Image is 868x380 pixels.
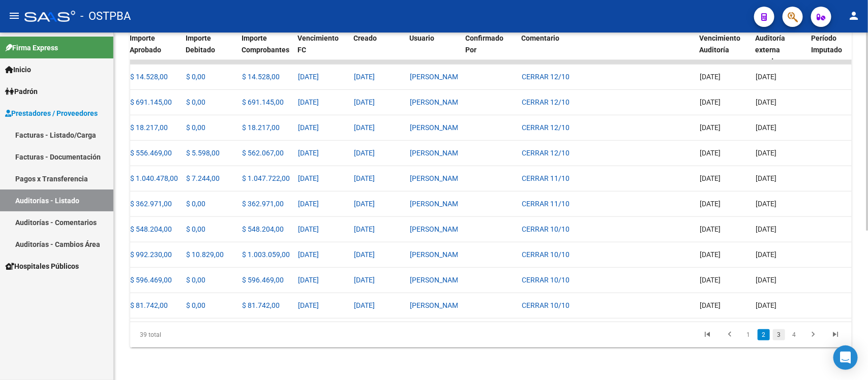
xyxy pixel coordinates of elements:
[756,149,776,157] span: [DATE]
[522,250,570,259] span: CERRAR 10/10
[700,123,721,132] span: [DATE]
[238,27,294,72] datatable-header-cell: Importe Comprobantes
[298,123,319,132] span: [DATE]
[700,98,721,106] span: [DATE]
[700,174,721,182] span: [DATE]
[410,301,464,309] span: [PERSON_NAME]
[696,27,752,72] datatable-header-cell: Vencimiento Auditoría
[522,98,570,106] span: CERRAR 12/10
[354,73,375,81] span: [DATE]
[130,174,178,182] span: $ 1.040.478,00
[720,329,739,340] a: go to previous page
[522,34,560,42] span: Comentario
[522,225,570,233] span: CERRAR 10/10
[186,149,220,157] span: $ 5.598,00
[756,73,776,81] span: [DATE]
[700,149,721,157] span: [DATE]
[698,329,717,340] a: go to first page
[522,73,570,81] span: CERRAR 12/10
[354,276,375,284] span: [DATE]
[812,34,843,54] span: Período Imputado
[298,225,319,233] span: [DATE]
[741,326,756,343] li: page 1
[756,225,776,233] span: [DATE]
[186,200,205,208] span: $ 0,00
[242,34,290,54] span: Importe Comprobantes
[700,225,721,233] span: [DATE]
[410,73,464,81] span: [PERSON_NAME]
[700,34,741,54] span: Vencimiento Auditoría
[130,98,172,106] span: $ 691.145,00
[522,174,570,182] span: CERRAR 11/10
[242,123,280,132] span: $ 18.217,00
[826,329,845,340] a: go to last page
[242,149,284,157] span: $ 562.067,00
[742,329,755,340] a: 1
[354,301,375,309] span: [DATE]
[700,276,721,284] span: [DATE]
[522,276,570,284] span: CERRAR 10/10
[298,98,319,106] span: [DATE]
[522,301,570,309] span: CERRAR 10/10
[410,250,464,259] span: [PERSON_NAME]
[807,27,853,72] datatable-header-cell: Período Imputado
[752,27,807,72] datatable-header-cell: Auditoría externa creada
[182,27,238,72] datatable-header-cell: Importe Debitado
[410,123,464,132] span: [PERSON_NAME]
[771,326,787,343] li: page 3
[130,322,273,347] div: 39 total
[186,301,205,309] span: $ 0,00
[130,200,172,208] span: $ 362.971,00
[186,225,205,233] span: $ 0,00
[298,276,319,284] span: [DATE]
[787,326,802,343] li: page 4
[410,225,464,233] span: [PERSON_NAME]
[130,149,172,157] span: $ 556.469,00
[186,34,216,54] span: Importe Debitado
[298,301,319,309] span: [DATE]
[242,174,290,182] span: $ 1.047.722,00
[130,225,172,233] span: $ 548.204,00
[242,250,290,259] span: $ 1.003.059,00
[5,86,38,97] span: Padrón
[186,73,205,81] span: $ 0,00
[298,73,319,81] span: [DATE]
[130,250,172,259] span: $ 992.230,00
[833,345,858,370] div: Open Intercom Messenger
[522,123,570,132] span: CERRAR 12/10
[80,5,131,27] span: - OSTPBA
[700,73,721,81] span: [DATE]
[410,34,435,42] span: Usuario
[406,27,462,72] datatable-header-cell: Usuario
[5,64,31,75] span: Inicio
[186,98,205,106] span: $ 0,00
[294,27,350,72] datatable-header-cell: Vencimiento FC
[462,27,518,72] datatable-header-cell: Confirmado Por
[410,98,464,106] span: [PERSON_NAME]
[354,200,375,208] span: [DATE]
[354,123,375,132] span: [DATE]
[522,149,570,157] span: CERRAR 12/10
[410,276,464,284] span: [PERSON_NAME]
[298,149,319,157] span: [DATE]
[700,200,721,208] span: [DATE]
[186,250,224,259] span: $ 10.829,00
[803,329,823,340] a: go to next page
[756,326,771,343] li: page 2
[130,123,168,132] span: $ 18.217,00
[5,42,58,53] span: Firma Express
[130,34,162,54] span: Importe Aprobado
[130,73,168,81] span: $ 14.528,00
[756,250,776,259] span: [DATE]
[788,329,800,340] a: 4
[700,250,721,259] span: [DATE]
[756,200,776,208] span: [DATE]
[8,10,20,22] mat-icon: menu
[130,276,172,284] span: $ 596.469,00
[518,27,696,72] datatable-header-cell: Comentario
[298,34,339,54] span: Vencimiento FC
[410,200,464,208] span: [PERSON_NAME]
[756,174,776,182] span: [DATE]
[242,200,284,208] span: $ 362.971,00
[242,73,280,81] span: $ 14.528,00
